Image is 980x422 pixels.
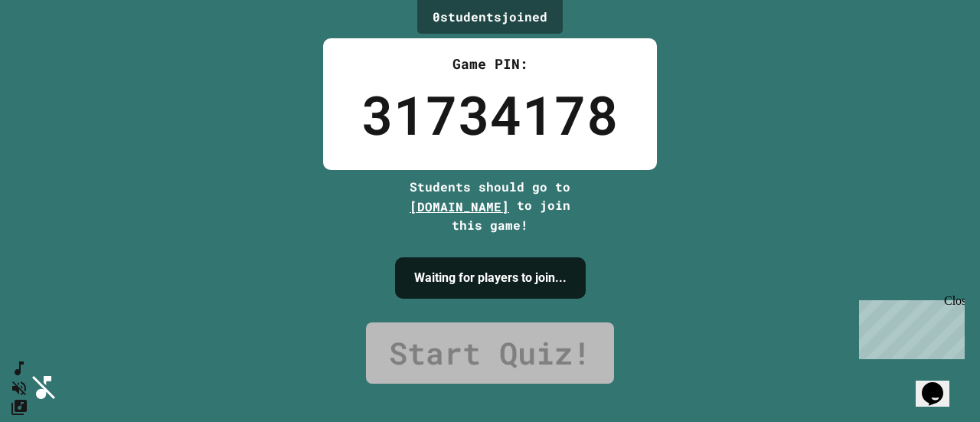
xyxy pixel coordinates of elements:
button: Change Music [10,397,28,417]
button: SpeedDial basic example [10,359,28,378]
a: Start Quiz! [366,322,614,384]
button: Unmute music [10,378,28,397]
div: Students should go to to join this game! [394,178,586,234]
div: 31734178 [361,74,619,155]
iframe: chat widget [853,294,965,359]
div: Chat with us now!Close [6,6,106,97]
h4: Waiting for players to join... [414,269,567,287]
iframe: chat widget [916,361,965,407]
div: Game PIN: [361,54,619,74]
span: [DOMAIN_NAME] [410,198,509,214]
